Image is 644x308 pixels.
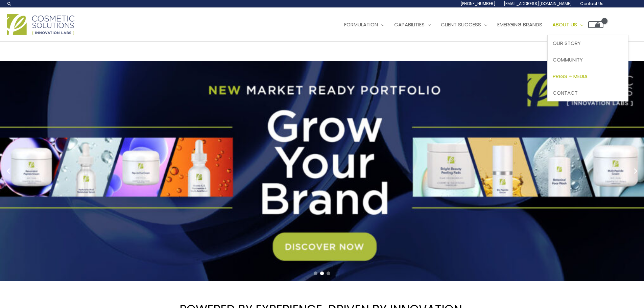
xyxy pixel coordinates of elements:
a: Client Success [436,15,492,35]
span: Contact [553,89,578,96]
a: About Us [547,15,588,35]
span: Press + Media [553,73,588,80]
img: Cosmetic Solutions Logo [7,14,74,35]
a: Press + Media [548,68,628,85]
span: Go to slide 1 [314,271,317,275]
a: Formulation [339,15,389,35]
span: Go to slide 3 [327,271,330,275]
a: Capabilities [389,15,436,35]
span: Community [553,56,583,63]
span: Contact Us [580,1,603,6]
a: Community [548,52,628,68]
span: [PHONE_NUMBER] [460,1,496,6]
span: Client Success [441,21,481,28]
a: View Shopping Cart, empty [588,21,603,28]
span: About Us [552,21,577,28]
a: Contact [548,85,628,101]
a: Our Story [548,35,628,52]
span: Capabilities [394,21,425,28]
button: Previous slide [3,166,14,176]
span: Go to slide 2 [320,271,324,275]
a: Search icon link [7,1,12,6]
span: Our Story [553,40,581,47]
span: Formulation [344,21,378,28]
a: Emerging Brands [492,15,547,35]
nav: Site Navigation [334,15,603,35]
span: [EMAIL_ADDRESS][DOMAIN_NAME] [504,1,572,6]
button: Next slide [630,166,641,176]
span: Emerging Brands [497,21,542,28]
